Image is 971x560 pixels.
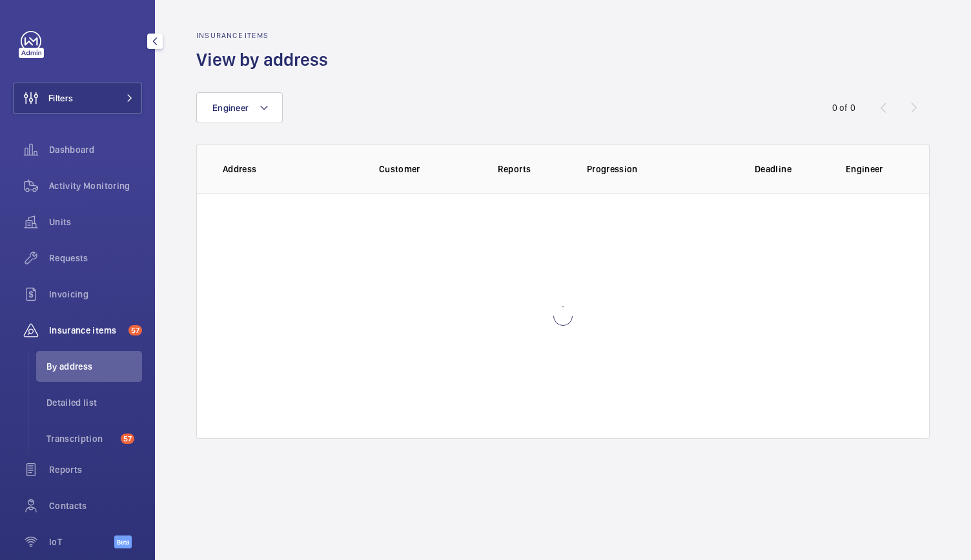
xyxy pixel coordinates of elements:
h2: Insurance items [196,31,336,40]
button: Filters [13,83,142,114]
span: Activity Monitoring [49,179,142,192]
span: 57 [121,434,134,444]
p: Progression [587,163,721,175]
span: Insurance items [49,324,123,337]
span: Reports [49,463,142,476]
span: Units [49,215,142,228]
span: IoT [49,535,114,548]
span: Invoicing [49,288,142,301]
span: Filters [48,92,73,105]
span: Contacts [49,499,142,512]
h1: View by address [196,48,336,72]
p: Customer [379,163,462,175]
p: Reports [471,163,557,175]
div: 0 of 0 [832,101,855,114]
p: Address [223,163,358,175]
span: Dashboard [49,143,142,156]
p: Engineer [846,163,903,175]
p: Deadline [730,163,816,175]
span: 57 [128,325,142,335]
span: Detailed list [46,396,142,409]
span: Beta [114,535,132,548]
span: By address [46,360,142,373]
button: Engineer [196,92,283,123]
span: Transcription [46,432,116,445]
span: Requests [49,252,142,265]
span: Engineer [212,103,249,113]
